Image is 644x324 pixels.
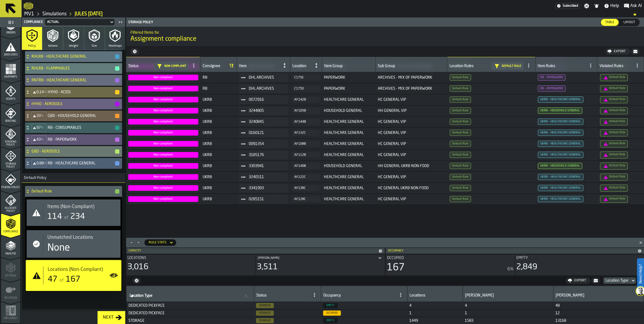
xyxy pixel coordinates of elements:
div: Title [127,256,254,260]
span: UKRB [203,142,235,146]
span: Disabled [256,311,274,316]
label: button-toggle-Show on Map [109,262,118,289]
span: UKRB [203,153,235,157]
span: Layout [621,20,637,25]
div: stat-Occupied [386,255,515,275]
li: menu Orders [1,15,20,36]
span: Assignment Compliance Rule [450,119,471,125]
span: Assignment Compliance Rule [450,130,471,136]
span: Occupied [323,311,341,316]
span: Assignment Compliance Status [128,86,198,91]
span: label [130,294,153,298]
button: button- [115,149,119,154]
label: button-toggle-Close me [117,19,124,25]
span: Assignment Compliance Status [128,141,198,147]
div: Title [47,204,116,210]
span: 3185176 [249,153,283,157]
button: button- [115,66,119,71]
button: button- [115,161,119,166]
span: Assignment Compliance Rule [538,74,566,81]
h4: Default Rule [32,189,115,194]
h4: RNTRB - HEALTHCARE GENERAL [32,78,115,82]
span: HEALTHCARE GENERAL [324,153,373,157]
span: Assignment Compliance Status [128,130,198,136]
span: of [60,278,64,283]
div: 6% [507,266,514,273]
label: button-switch-multi-Table [601,19,619,26]
span: Assignment Compliance Rule [538,185,583,191]
span: HEALTHCARE GENERAL [324,120,373,124]
span: Assignment Compliance Rule [600,96,628,103]
div: Title [47,235,116,240]
div: Title [48,267,116,273]
span: HC GENERAL VIP [378,131,445,135]
label: button-toggle-Notifications [592,3,601,9]
div: DropdownMenuValue-locations-stats-by-rule [144,239,176,246]
span: 33 [36,114,41,118]
span: Analyse [1,252,20,255]
span: % [41,126,44,130]
span: 3341993 [249,186,283,190]
div: Title [516,256,643,260]
li: menu Optimise [1,258,20,279]
button: button-AF132C [292,130,320,136]
div: AF128C [294,197,317,201]
span: Assignment Compliance Rule [600,163,628,170]
span: % [44,90,47,94]
span: UKRB [203,175,235,179]
h4: HYHO - ACIDS [48,90,115,94]
span: UKRB [203,164,235,168]
span: Help [610,3,619,9]
button: button-AF108B [292,141,320,147]
span: Optimise [1,274,20,277]
button: button-AF138C [292,185,320,191]
span: Assignment Compliance Rule [450,108,471,114]
div: Item [239,64,280,69]
span: Routing [1,120,20,123]
span: Assignment Compliance Rule [538,174,583,180]
div: stat-Locations [126,255,255,275]
button: button- [132,277,141,284]
li: menu Data Stats [1,37,20,58]
div: Next [101,314,116,321]
div: 167 [387,262,405,273]
span: Compliance [24,20,43,24]
label: button-switch-multi-Layout [619,19,640,26]
span: PAPERWORK [324,75,373,80]
li: menu Allocate Policy [1,191,20,213]
div: Title [387,256,514,260]
div: Menu Subscription [555,3,579,9]
span: Default rule [502,64,521,68]
span: Assignment Compliance Rule [600,129,628,136]
span: 97 [36,126,41,130]
span: Assignment Compliance Rule [450,85,471,92]
span: UKRB [203,98,235,102]
div: stat-Empty [515,255,644,275]
span: Stacking Policy [1,140,20,146]
div: DropdownMenuValue-LOCATION_RACKING_TYPE [602,277,637,284]
div: AF108B [294,142,317,146]
span: HEALTHCARE GENERAL [324,98,373,102]
li: menu Agents [1,81,20,102]
a: link-to-/wh/i/3ccf57d1-1e0c-4a81-a3bb-c2011c5f0d50/settings/billing [555,3,579,9]
header: Storage Policy [126,18,644,27]
button: button-AF142B [292,97,320,103]
div: 3,016 [127,262,148,272]
h4: GBD - AEROSOLS [32,149,115,154]
span: Assignment Compliance Rule [538,141,583,147]
div: stat-Unmatched Locations [27,230,120,258]
span: Orders [1,31,20,34]
span: 234 [70,213,85,221]
span: HC GENERAL VIP [378,153,445,157]
div: RB - CONSUMABLES [25,122,120,133]
div: DropdownMenuValue-[object Object] [256,255,382,261]
div: hide filter [156,63,164,69]
span: HC GENERAL VIP [378,142,445,146]
span: HEALTHCARE GENERAL [324,175,373,179]
div: None [47,243,70,253]
div: GBD - HOUSEHOLD GENERAL [25,111,120,121]
span: % [41,114,44,118]
span: HC GENERAL VIP [378,98,445,102]
span: Assignment Compliance Rule [600,74,628,81]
